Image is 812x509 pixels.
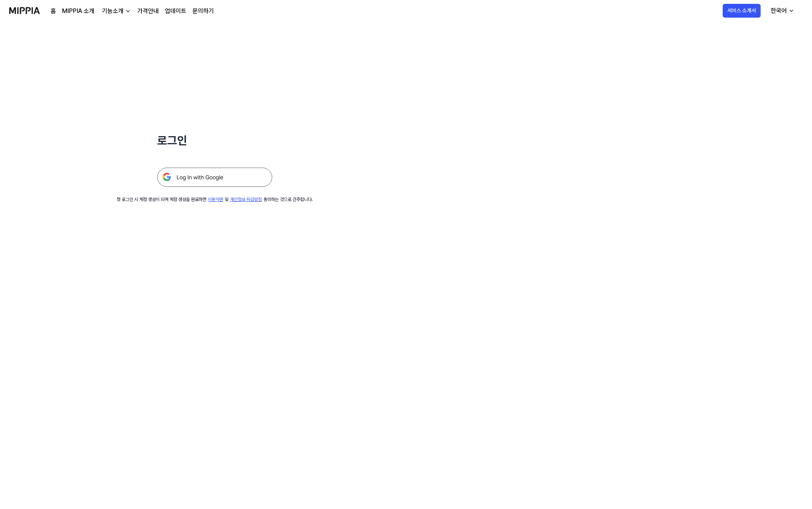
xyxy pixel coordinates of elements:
[769,6,788,15] div: 한국어
[125,8,131,14] img: down
[208,197,223,202] a: 이용약관
[165,7,186,16] a: 업데이트
[62,7,94,16] a: MIPPIA 소개
[157,168,272,187] img: 구글 로그인 버튼
[764,3,799,18] button: 한국어
[100,7,131,16] button: 기능소개
[157,132,272,149] h1: 로그인
[100,7,125,16] div: 기능소개
[192,7,214,16] a: 문의하기
[117,196,313,203] div: 첫 로그인 시 계정 생성이 되며 계정 생성을 완료하면 및 동의하는 것으로 간주합니다.
[230,197,262,202] a: 개인정보 취급방침
[137,7,159,16] a: 가격안내
[723,4,761,18] button: 서비스 소개서
[51,7,56,16] a: 홈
